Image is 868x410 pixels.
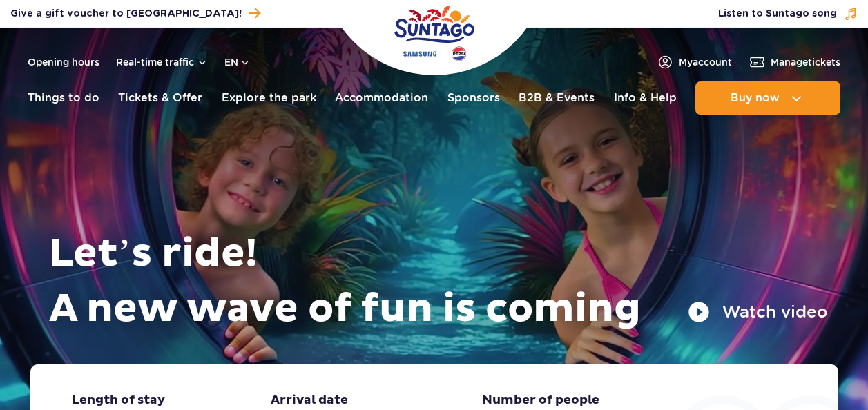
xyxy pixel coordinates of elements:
a: Tickets & Offer [118,81,202,115]
span: Buy now [731,92,780,104]
span: Manage tickets [771,55,840,69]
span: Number of people [482,392,599,409]
span: Give a gift voucher to [GEOGRAPHIC_DATA]! [10,7,242,21]
a: Accommodation [335,81,428,115]
a: Explore the park [222,81,316,115]
a: Myaccount [657,54,732,70]
span: Arrival date [271,392,348,409]
a: Managetickets [749,54,840,70]
a: Things to do [28,81,99,115]
span: My account [679,55,732,69]
button: Buy now [695,81,840,115]
h1: Let’s ride! A new wave of fun is coming [49,226,828,337]
a: Opening hours [28,55,99,69]
span: Listen to Suntago song [718,7,837,21]
a: B2B & Events [519,81,595,115]
button: Watch video [688,301,828,323]
a: Give a gift voucher to [GEOGRAPHIC_DATA]! [10,4,260,23]
button: Listen to Suntago song [718,7,858,21]
span: Length of stay [72,392,165,409]
a: Info & Help [614,81,677,115]
button: Real-time traffic [116,57,208,68]
button: en [224,55,251,69]
a: Sponsors [447,81,500,115]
